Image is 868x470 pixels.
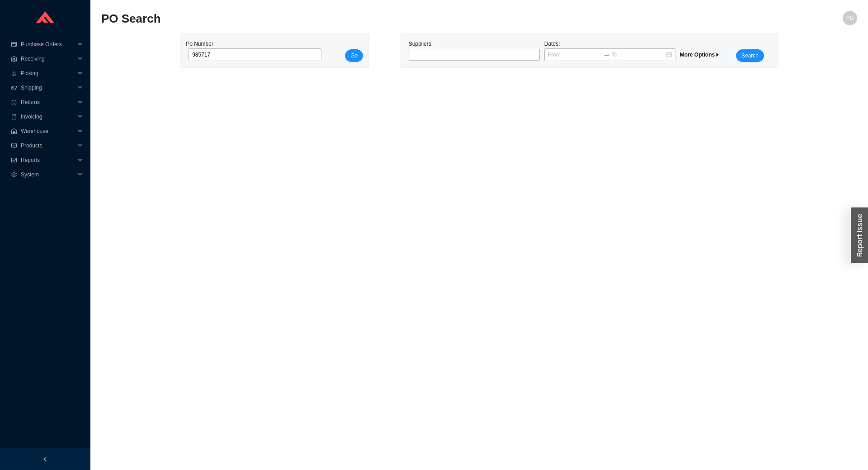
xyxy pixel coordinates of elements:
[548,50,602,59] input: From
[11,172,17,177] span: setting
[715,52,720,57] span: caret-right
[21,52,75,66] span: Receiving
[101,11,668,27] h2: PO Search
[741,51,759,60] span: Search
[680,52,720,58] span: More Options
[11,157,17,163] span: fund
[350,51,358,60] span: Go
[11,114,17,119] span: book
[21,124,75,138] span: Warehouse
[21,138,75,153] span: Products
[11,42,17,47] span: credit-card
[42,456,48,462] span: left
[604,52,610,58] span: to
[345,49,363,62] button: Go
[186,39,319,62] div: Po Number:
[21,95,75,109] span: Returns
[21,37,75,52] span: Purchase Orders
[406,39,542,62] div: Suppliers:
[846,11,854,25] span: YD
[21,66,75,81] span: Picking
[736,49,764,62] button: Search
[604,52,610,58] span: swap-right
[612,50,665,59] input: To
[11,100,17,105] span: customer-service
[21,167,75,182] span: System
[21,153,75,167] span: Reports
[11,143,17,148] span: read
[21,81,75,95] span: Shipping
[21,109,75,124] span: Invoicing
[542,39,678,62] div: Dates:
